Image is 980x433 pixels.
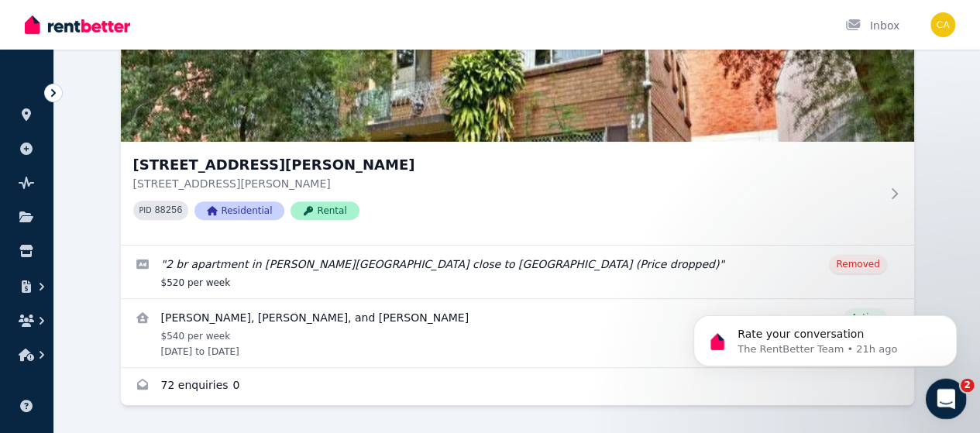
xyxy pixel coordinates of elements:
[133,176,880,191] p: [STREET_ADDRESS][PERSON_NAME]
[926,379,967,420] iframe: Intercom live chat
[139,206,152,215] small: PID
[194,201,284,220] span: Residential
[121,299,914,367] a: View details for Amit Giri, Sanjog Gautam, and Akhilesh Singh
[930,12,955,37] img: Charuka Abhayawickrama
[291,201,359,220] span: Rental
[25,13,130,36] img: RentBetter
[121,246,914,298] a: Edit listing: 2 br apartment in Harris park close to Parramatta (Price dropped)
[133,154,880,176] h3: [STREET_ADDRESS][PERSON_NAME]
[154,205,182,216] code: 88256
[670,283,980,391] iframe: Intercom notifications message
[845,18,899,33] div: Inbox
[121,368,914,405] a: Enquiries for 5/17 Parkes Street, Harris Park
[961,379,975,393] span: 2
